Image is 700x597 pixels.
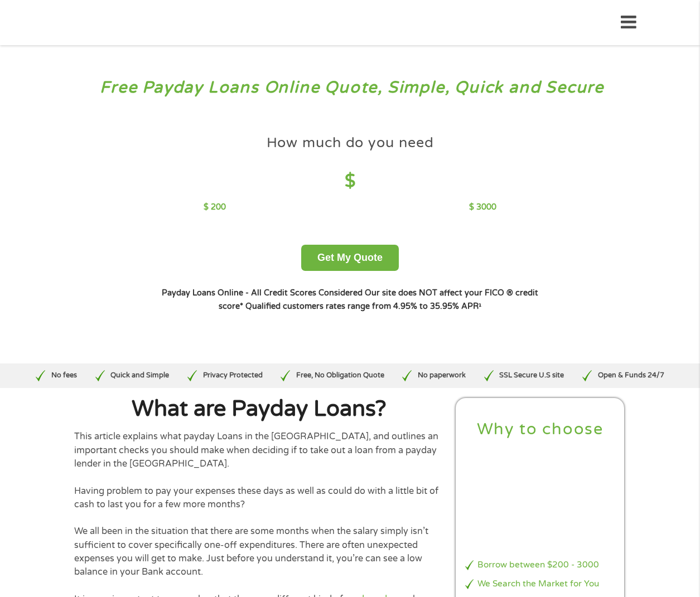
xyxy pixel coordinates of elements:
[51,370,77,381] p: No fees
[74,398,445,420] h1: What are Payday Loans?
[465,559,616,571] li: Borrow between $200 - 3000
[204,170,496,193] h4: $
[245,302,481,311] strong: Qualified customers rates range from 4.95% to 35.95% APR¹
[203,370,263,381] p: Privacy Protected
[296,370,384,381] p: Free, No Obligation Quote
[74,430,445,470] p: This article explains what payday Loans in the [GEOGRAPHIC_DATA], and outlines an important check...
[162,288,363,298] strong: Payday Loans Online - All Credit Scores Considered
[301,245,399,271] button: Get My Quote
[267,134,434,152] h4: How much do you need
[204,201,226,213] p: $ 200
[469,201,496,213] p: $ 3000
[499,370,564,381] p: SSL Secure U.S site
[74,484,445,512] p: Having problem to pay your expenses these days as well as could do with a little bit of cash to l...
[418,370,466,381] p: No paperwork
[465,419,616,440] h2: Why to choose
[465,577,616,590] li: We Search the Market for You
[32,77,668,98] h3: Free Payday Loans Online Quote, Simple, Quick and Secure
[219,288,538,311] strong: Our site does NOT affect your FICO ® credit score*
[110,370,169,381] p: Quick and Simple
[598,370,664,381] p: Open & Funds 24/7
[74,525,445,579] p: We all been in the situation that there are some months when the salary simply isn’t sufficient t...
